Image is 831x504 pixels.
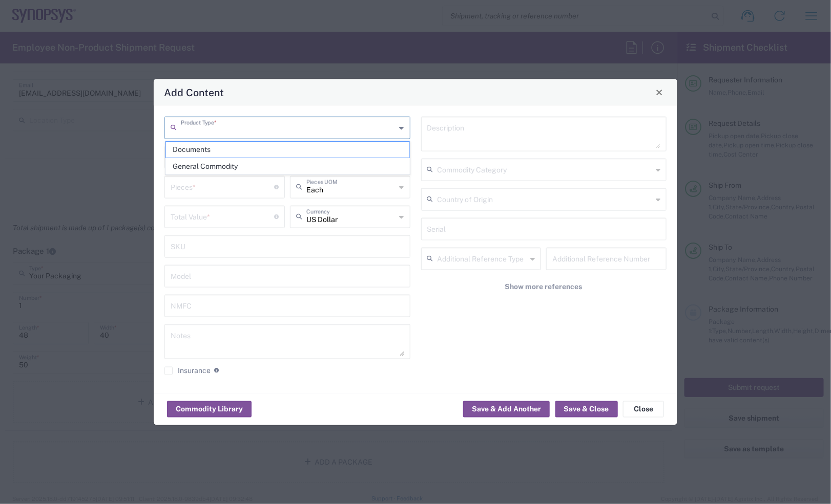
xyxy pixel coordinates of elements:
span: Documents [166,142,409,158]
button: Commodity Library [167,401,252,418]
button: Save & Add Another [463,401,550,418]
span: General Commodity [166,159,409,174]
span: Show more references [505,281,583,291]
button: Save & Close [555,401,618,418]
button: Close [623,401,664,418]
label: Insurance [164,366,211,375]
button: Close [652,85,667,99]
h4: Add Content [164,85,224,100]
